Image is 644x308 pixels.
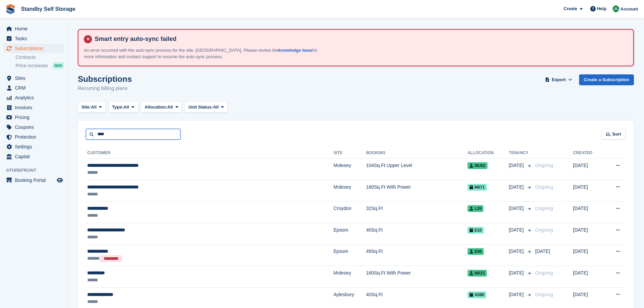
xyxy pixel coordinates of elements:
[15,24,55,33] span: Home
[6,167,67,174] span: Storefront
[15,122,55,132] span: Coupons
[3,44,64,53] a: menu
[366,180,468,202] td: 160Sq.Ft With Power
[573,148,603,159] th: Created
[468,248,484,255] span: E06
[112,104,124,111] span: Type:
[86,148,334,159] th: Customer
[535,184,553,190] span: Ongoing
[535,163,553,168] span: Ongoing
[535,206,553,211] span: Ongoing
[15,103,55,112] span: Invoices
[15,132,55,142] span: Protection
[16,63,48,69] span: Price increases
[573,159,603,180] td: [DATE]
[141,101,182,113] button: Allocation: All
[3,93,64,102] a: menu
[3,175,64,185] a: menu
[5,4,16,14] img: stora-icon-8386f47178a22dfd0bd8f6a31ec36ba5ce8667c1dd55bd0f319d3a0aa187defe.svg
[3,122,64,132] a: menu
[15,152,55,161] span: Capital
[509,162,525,169] span: [DATE]
[612,131,621,138] span: Sort
[15,93,55,102] span: Analytics
[16,54,64,61] a: Contracts
[334,202,366,223] td: Croydon
[3,34,64,43] a: menu
[564,5,577,12] span: Create
[468,270,487,277] span: M023
[573,223,603,244] td: [DATE]
[92,35,628,43] h4: Smart entry auto-sync failed
[468,184,487,191] span: M071
[334,223,366,244] td: Epsom
[3,24,64,33] a: menu
[334,148,366,159] th: Site
[3,113,64,122] a: menu
[91,104,97,111] span: All
[15,34,55,43] span: Tasks
[334,266,366,288] td: Molesey
[366,148,468,159] th: Booking
[535,227,553,233] span: Ongoing
[53,62,64,69] div: NEW
[78,74,132,84] h1: Subscriptions
[509,205,525,212] span: [DATE]
[573,202,603,223] td: [DATE]
[366,266,468,288] td: 160Sq.Ft With Power
[334,180,366,202] td: Molesey
[334,159,366,180] td: Molesey
[620,6,638,13] span: Account
[78,85,132,92] p: Recurring billing plans
[509,227,525,234] span: [DATE]
[3,103,64,112] a: menu
[573,244,603,266] td: [DATE]
[468,162,487,169] span: MU62
[15,83,55,93] span: CRM
[109,101,138,113] button: Type: All
[468,205,484,212] span: L28
[552,76,566,83] span: Export
[15,175,55,185] span: Booking Portal
[78,101,106,113] button: Site: All
[3,132,64,142] a: menu
[123,104,129,111] span: All
[509,184,525,191] span: [DATE]
[366,223,468,244] td: 40Sq.Ft
[15,142,55,151] span: Settings
[468,227,484,234] span: E10
[509,248,525,255] span: [DATE]
[3,83,64,93] a: menu
[3,152,64,161] a: menu
[544,74,574,86] button: Export
[213,104,219,111] span: All
[3,73,64,83] a: menu
[15,113,55,122] span: Pricing
[613,5,619,12] img: Megan Cotton
[366,202,468,223] td: 32Sq.Ft
[18,3,78,15] a: Standby Self Storage
[468,291,486,298] span: A080
[278,48,312,53] a: knowledge base
[597,5,606,12] span: Help
[167,104,173,111] span: All
[334,244,366,266] td: Epsom
[81,104,91,111] span: Site:
[84,47,320,60] p: An error occurred with the auto-sync process for the site: [GEOGRAPHIC_DATA]. Please review the f...
[509,291,525,298] span: [DATE]
[579,74,634,86] a: Create a Subscription
[535,292,553,297] span: Ongoing
[188,104,213,111] span: Unit Status:
[509,269,525,277] span: [DATE]
[535,248,550,254] span: [DATE]
[16,62,64,69] a: Price increases NEW
[366,244,468,266] td: 49Sq.Ft
[535,270,553,276] span: Ongoing
[509,148,532,159] th: Tenancy
[3,142,64,151] a: menu
[15,44,55,53] span: Subscriptions
[185,101,228,113] button: Unit Status: All
[15,73,55,83] span: Sites
[468,148,509,159] th: Allocation
[366,159,468,180] td: 104Sq.Ft Upper Level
